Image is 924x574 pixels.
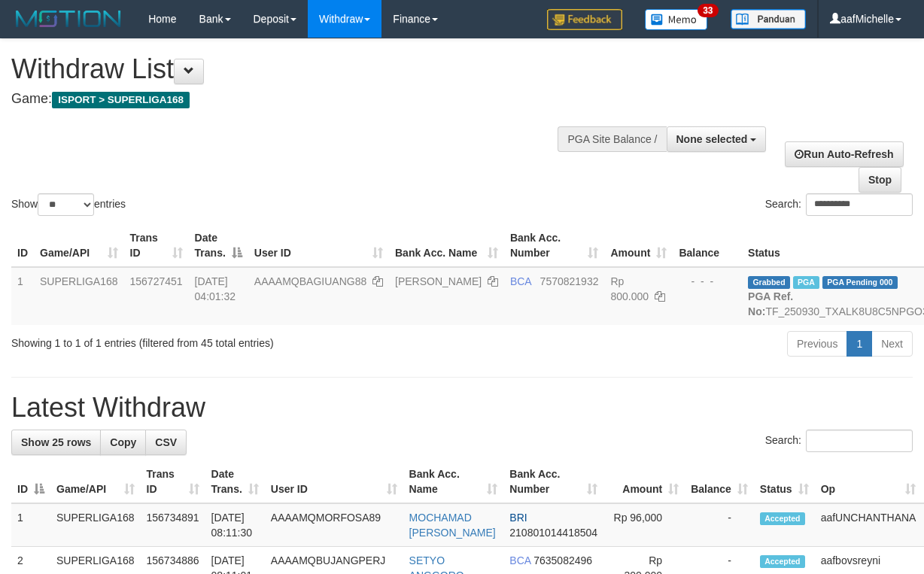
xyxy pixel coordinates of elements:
[679,274,736,289] div: - - -
[11,54,601,84] h1: Withdraw List
[754,460,815,503] th: Status: activate to sort column ascending
[403,460,504,503] th: Bank Acc. Name: activate to sort column ascending
[667,126,767,152] button: None selected
[540,275,599,287] span: Copy 7570821932 to clipboard
[265,460,403,503] th: User ID: activate to sort column ascending
[509,554,530,566] span: BCA
[603,460,685,503] th: Amount: activate to sort column ascending
[205,503,265,547] td: [DATE] 08:11:30
[34,267,124,325] td: SUPERLIGA168
[11,193,126,216] label: Show entries
[11,393,913,423] h1: Latest Withdraw
[11,8,126,30] img: MOTION_logo.png
[604,224,673,267] th: Amount: activate to sort column ascending
[806,430,913,452] input: Search:
[645,9,708,30] img: Button%20Memo.svg
[409,512,496,539] a: MOCHAMAD [PERSON_NAME]
[503,460,603,503] th: Bank Acc. Number: activate to sort column ascending
[787,331,847,357] a: Previous
[248,224,389,267] th: User ID: activate to sort column ascending
[510,275,531,287] span: BCA
[685,503,754,547] td: -
[395,275,482,287] a: [PERSON_NAME]
[748,276,790,289] span: Grabbed
[846,331,872,357] a: 1
[547,9,622,30] img: Feedback.jpg
[124,224,189,267] th: Trans ID: activate to sort column ascending
[189,224,248,267] th: Date Trans.: activate to sort column descending
[859,167,901,193] a: Stop
[11,267,34,325] td: 1
[731,9,806,29] img: panduan.png
[11,330,374,351] div: Showing 1 to 1 of 1 entries (filtered from 45 total entries)
[130,275,183,287] span: 156727451
[509,512,527,524] span: BRI
[558,126,666,152] div: PGA Site Balance /
[765,430,913,452] label: Search:
[815,503,922,547] td: aafUNCHANTHANA
[610,275,649,302] span: Rp 800.000
[871,331,913,357] a: Next
[195,275,236,302] span: [DATE] 04:01:32
[785,141,903,167] a: Run Auto-Refresh
[389,224,504,267] th: Bank Acc. Name: activate to sort column ascending
[793,276,819,289] span: Marked by aafchoeunmanni
[52,92,190,108] span: ISPORT > SUPERLIGA168
[509,527,597,539] span: Copy 210801014418504 to clipboard
[254,275,366,287] span: AAAAMQBAGIUANG88
[504,224,605,267] th: Bank Acc. Number: activate to sort column ascending
[11,224,34,267] th: ID
[822,276,898,289] span: PGA Pending
[11,92,601,107] h4: Game:
[205,460,265,503] th: Date Trans.: activate to sort column ascending
[698,4,718,17] span: 33
[38,193,94,216] select: Showentries
[760,555,805,568] span: Accepted
[806,193,913,216] input: Search:
[685,460,754,503] th: Balance: activate to sort column ascending
[676,133,748,145] span: None selected
[760,512,805,525] span: Accepted
[673,224,742,267] th: Balance
[533,554,592,566] span: Copy 7635082496 to clipboard
[603,503,685,547] td: Rp 96,000
[748,290,793,317] b: PGA Ref. No:
[34,224,124,267] th: Game/API: activate to sort column ascending
[815,460,922,503] th: Op: activate to sort column ascending
[765,193,913,216] label: Search:
[265,503,403,547] td: AAAAMQMORFOSA89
